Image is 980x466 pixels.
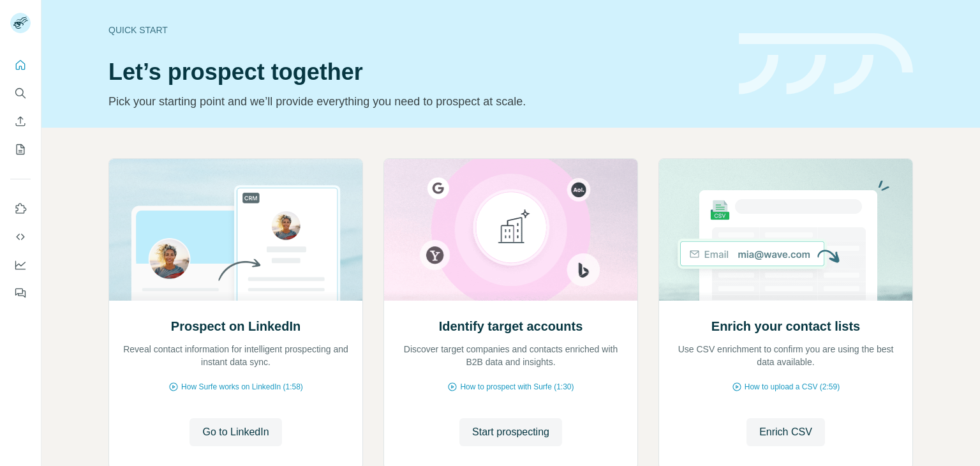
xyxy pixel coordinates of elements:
[672,343,900,368] p: Use CSV enrichment to confirm you are using the best data available.
[745,381,840,393] span: How to upload a CSV (2:59)
[189,418,281,446] button: Go to LinkedIn
[108,159,363,301] img: Prospect on LinkedIn
[746,418,825,446] button: Enrich CSV
[10,82,31,105] button: Search
[658,159,913,301] img: Enrich your contact lists
[711,317,860,335] h2: Enrich your contact lists
[10,138,31,161] button: My lists
[10,110,31,133] button: Enrich CSV
[472,425,549,440] span: Start prospecting
[439,317,583,335] h2: Identify target accounts
[171,317,301,335] h2: Prospect on LinkedIn
[759,425,812,440] span: Enrich CSV
[202,425,269,440] span: Go to LinkedIn
[181,381,303,393] span: How Surfe works on LinkedIn (1:58)
[108,59,724,85] h1: Let’s prospect together
[10,197,31,220] button: Use Surfe on LinkedIn
[10,225,31,248] button: Use Surfe API
[108,93,724,110] p: Pick your starting point and we’ll provide everything you need to prospect at scale.
[122,343,350,368] p: Reveal contact information for intelligent prospecting and instant data sync.
[383,159,638,301] img: Identify target accounts
[397,343,625,368] p: Discover target companies and contacts enriched with B2B data and insights.
[108,24,724,36] div: Quick start
[739,33,913,95] img: banner
[460,381,574,393] span: How to prospect with Surfe (1:30)
[10,282,31,304] button: Feedback
[10,253,31,276] button: Dashboard
[10,54,31,77] button: Quick start
[459,418,562,446] button: Start prospecting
